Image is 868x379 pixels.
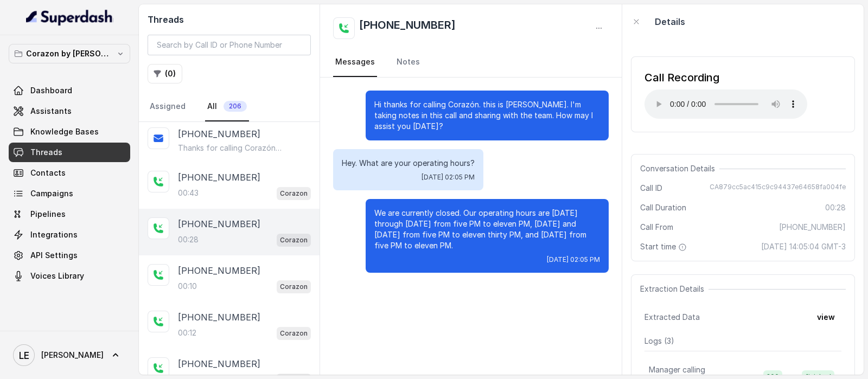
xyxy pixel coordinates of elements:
[649,364,705,375] p: Manager calling
[30,85,72,96] span: Dashboard
[280,188,308,199] p: Corazon
[26,9,113,26] img: light.svg
[655,15,685,28] p: Details
[374,208,600,251] p: We are currently closed. Our operating hours are [DATE] through [DATE] from five PM to eleven PM,...
[178,143,282,153] p: Thanks for calling Corazón by [PERSON_NAME]! Want to make a reservation? [URL][DOMAIN_NAME] Call ...
[178,264,260,277] p: [PHONE_NUMBER]
[825,202,846,213] span: 00:28
[640,163,719,174] span: Conversation Details
[9,246,130,265] a: API Settings
[30,271,84,281] span: Voices Library
[178,311,260,324] p: [PHONE_NUMBER]
[205,92,249,121] a: All206
[30,106,72,117] span: Assistants
[178,234,199,245] p: 00:28
[333,48,377,77] a: Messages
[280,328,308,339] p: Corazon
[394,48,422,77] a: Notes
[640,222,673,233] span: Call From
[779,222,846,233] span: [PHONE_NUMBER]
[9,225,130,245] a: Integrations
[30,126,99,137] span: Knowledge Bases
[30,147,62,158] span: Threads
[644,336,841,346] p: Logs ( 3 )
[9,143,130,162] a: Threads
[178,357,260,370] p: [PHONE_NUMBER]
[178,127,260,140] p: [PHONE_NUMBER]
[9,122,130,142] a: Knowledge Bases
[30,250,78,261] span: API Settings
[9,340,130,370] a: [PERSON_NAME]
[30,209,66,220] span: Pipelines
[178,281,197,292] p: 00:10
[26,47,113,60] p: Corazon by [PERSON_NAME]
[761,241,846,252] span: [DATE] 14:05:04 GMT-3
[644,312,700,323] span: Extracted Data
[640,202,686,213] span: Call Duration
[148,92,311,121] nav: Tabs
[9,266,130,286] a: Voices Library
[224,101,247,112] span: 206
[640,183,662,194] span: Call ID
[547,255,600,264] span: [DATE] 02:05 PM
[178,217,260,230] p: [PHONE_NUMBER]
[9,81,130,100] a: Dashboard
[644,89,807,119] audio: Your browser does not support the audio element.
[333,48,609,77] nav: Tabs
[30,229,78,240] span: Integrations
[148,92,188,121] a: Assigned
[374,99,600,132] p: Hi thanks for calling Corazón. this is [PERSON_NAME]. I'm taking notes in this call and sharing w...
[19,350,29,361] text: LE
[9,101,130,121] a: Assistants
[640,284,709,294] span: Extraction Details
[422,173,475,182] span: [DATE] 02:05 PM
[178,171,260,184] p: [PHONE_NUMBER]
[178,327,196,338] p: 00:12
[280,235,308,246] p: Corazon
[30,168,66,178] span: Contacts
[178,188,199,198] p: 00:43
[810,307,841,327] button: view
[9,184,130,203] a: Campaigns
[9,204,130,224] a: Pipelines
[280,281,308,292] p: Corazon
[710,183,846,194] span: CA879cc5ac415c9c94437e64658fa004fe
[9,163,130,183] a: Contacts
[342,158,475,169] p: Hey. What are your operating hours?
[644,70,807,85] div: Call Recording
[41,350,104,361] span: [PERSON_NAME]
[148,13,311,26] h2: Threads
[148,64,182,83] button: (0)
[148,35,311,55] input: Search by Call ID or Phone Number
[30,188,73,199] span: Campaigns
[359,17,456,39] h2: [PHONE_NUMBER]
[640,241,689,252] span: Start time
[9,44,130,63] button: Corazon by [PERSON_NAME]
